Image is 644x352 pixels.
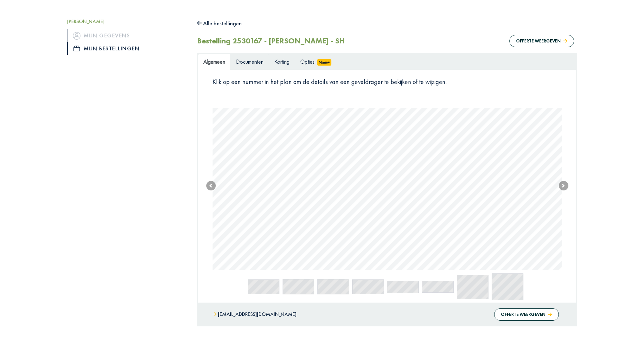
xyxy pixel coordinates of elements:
ul: Tabs [198,54,576,69]
a: [EMAIL_ADDRESS][DOMAIN_NAME] [212,310,296,319]
a: iconMijn bestellingen [67,42,188,55]
button: Alle bestellingen [197,18,242,29]
span: Algemeen [203,58,225,65]
span: Opties [300,58,315,65]
span: Korting [274,58,290,65]
img: icon [73,46,80,51]
button: Offerte weergeven [509,35,574,47]
a: iconMijn gegevens [67,29,188,42]
button: Offerte weergeven [494,308,558,321]
span: Nieuw [317,59,332,66]
h2: Bestelling 2530167 - [PERSON_NAME] - SH [197,36,345,46]
img: icon [73,32,80,40]
p: Klik op een nummer in het plan om de details van een geveldrager te bekijken of te wijzigen. [213,78,562,86]
span: Documenten [236,58,264,65]
h5: [PERSON_NAME] [67,18,188,24]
